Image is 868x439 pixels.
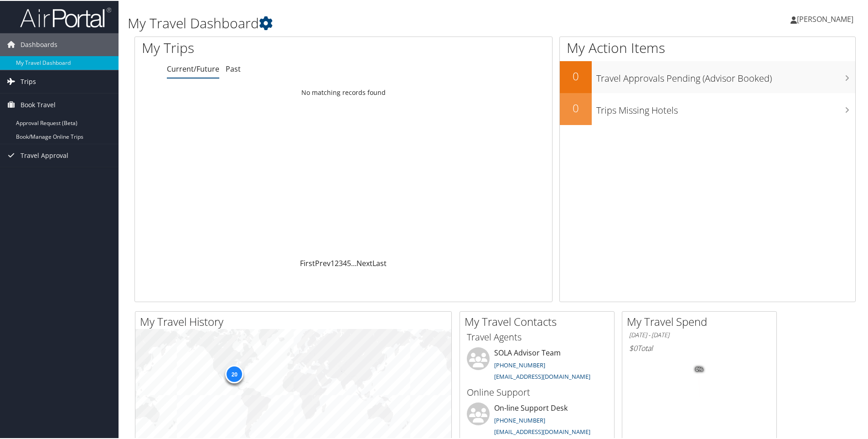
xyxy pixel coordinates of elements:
a: Last [372,257,387,267]
h1: My Travel Dashboard [128,13,618,32]
a: [EMAIL_ADDRESS][DOMAIN_NAME] [494,371,590,380]
a: [PHONE_NUMBER] [494,360,545,368]
a: [PHONE_NUMBER] [494,415,545,423]
div: 20 [225,364,243,382]
li: SOLA Advisor Team [462,346,612,384]
a: Next [356,257,372,267]
h2: 0 [560,99,592,115]
a: 0Trips Missing Hotels [560,92,855,124]
a: 1 [331,257,335,267]
a: 0Travel Approvals Pending (Advisor Booked) [560,60,855,92]
a: 5 [347,257,351,267]
span: Book Travel [21,93,56,115]
td: No matching records found [135,84,552,100]
span: … [351,257,356,267]
span: $0 [629,342,637,352]
li: On-line Support Desk [462,402,612,439]
h6: [DATE] - [DATE] [629,330,770,339]
a: [EMAIL_ADDRESS][DOMAIN_NAME] [494,427,590,435]
h2: 0 [560,68,592,83]
a: Past [226,63,241,73]
a: Current/Future [167,63,219,73]
a: Prev [315,257,331,267]
h1: My Action Items [560,37,855,57]
h2: My Travel Spend [627,313,776,329]
h2: My Travel Contacts [465,313,614,329]
span: Dashboards [21,32,57,55]
h3: Trips Missing Hotels [596,99,855,116]
span: Travel Approval [21,143,68,166]
h3: Travel Agents [467,330,607,343]
a: 3 [339,257,343,267]
tspan: 0% [696,366,703,371]
a: First [300,257,315,267]
a: 4 [343,257,347,267]
h2: My Travel History [140,313,451,329]
span: [PERSON_NAME] [797,13,853,23]
h3: Online Support [467,385,607,398]
h6: Total [629,342,770,352]
span: Trips [21,69,36,92]
h3: Travel Approvals Pending (Advisor Booked) [596,67,855,84]
a: [PERSON_NAME] [790,5,863,32]
a: 2 [335,257,339,267]
h1: My Trips [142,37,372,57]
img: airportal-logo.png [20,6,111,27]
